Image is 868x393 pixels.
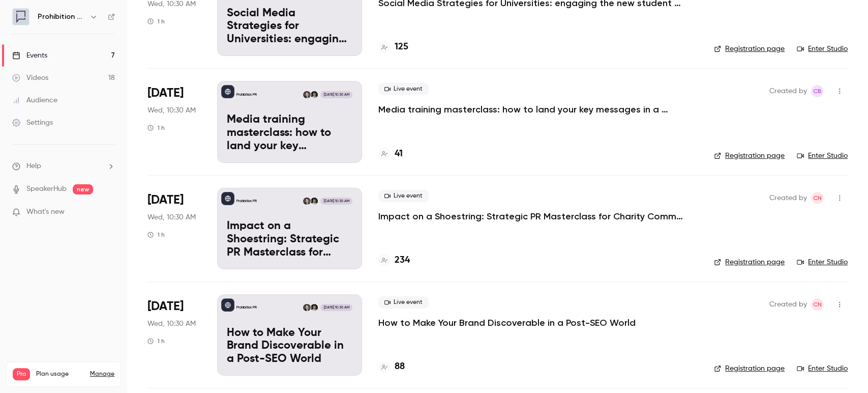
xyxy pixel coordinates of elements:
img: Chris Norton [303,304,310,311]
span: CN [813,192,822,204]
h4: 88 [395,360,405,374]
img: Will Ockenden [311,91,318,98]
div: Oct 15 Wed, 10:30 AM (Europe/London) [147,188,201,269]
span: What's new [26,207,65,217]
span: Wed, 10:30 AM [147,105,196,116]
a: 41 [378,147,403,161]
h6: Prohibition PR [38,12,85,22]
span: Live event [378,190,429,202]
a: Media training masterclass: how to land your key messages in a digital-first worldProhibition PRW... [217,81,362,162]
p: How to Make Your Brand Discoverable in a Post-SEO World [227,327,352,366]
span: Wed, 10:30 AM [147,319,196,329]
p: Social Media Strategies for Universities: engaging the new student cohort [227,7,352,46]
p: Media training masterclass: how to land your key messages in a digital-first world [227,114,352,153]
span: Claire Beaumont [811,85,823,97]
span: CN [813,298,822,311]
img: Will Ockenden [311,304,318,311]
p: Prohibition PR [236,92,257,97]
div: Videos [12,73,48,83]
a: Enter Studio [797,363,848,374]
a: 88 [378,360,405,374]
a: 234 [378,254,410,267]
p: Prohibition PR [236,305,257,310]
img: Chris Norton [303,198,310,205]
a: Media training masterclass: how to land your key messages in a digital-first world [378,103,683,116]
a: How to Make Your Brand Discoverable in a Post-SEO World [378,317,636,329]
div: 1 h [147,231,165,239]
div: Oct 8 Wed, 10:30 AM (Europe/London) [147,81,201,162]
div: Nov 5 Wed, 10:30 AM (Europe/London) [147,294,201,376]
span: Pro [13,368,30,380]
div: 1 h [147,124,165,132]
span: Plan usage [36,370,84,378]
span: Created by [769,298,807,311]
a: Registration page [714,44,785,54]
span: [DATE] [147,298,184,315]
a: Impact on a Shoestring: Strategic PR Masterclass for Charity Comms Teams [378,210,683,222]
span: new [73,184,93,194]
span: [DATE] 10:30 AM [320,304,352,311]
span: Created by [769,192,807,204]
h4: 125 [395,40,408,54]
div: 1 h [147,337,165,345]
h4: 41 [395,147,403,161]
h4: 234 [395,254,410,267]
span: Chris Norton [811,192,823,204]
img: Chris Norton [303,91,310,98]
p: Prohibition PR [236,199,257,204]
img: Prohibition PR [13,9,29,25]
a: Registration page [714,257,785,267]
span: Created by [769,85,807,97]
span: Live event [378,83,429,95]
span: Help [26,161,41,172]
img: Will Ockenden [311,198,318,205]
span: [DATE] [147,85,184,101]
li: help-dropdown-opener [12,161,115,172]
span: Chris Norton [811,298,823,311]
a: Registration page [714,363,785,374]
div: Events [12,50,47,61]
p: Impact on a Shoestring: Strategic PR Masterclass for Charity Comms Teams [227,220,352,259]
a: How to Make Your Brand Discoverable in a Post-SEO WorldProhibition PRWill OckendenChris Norton[DA... [217,294,362,376]
span: [DATE] 10:30 AM [320,91,352,98]
span: CB [813,85,822,97]
div: 1 h [147,17,165,25]
div: Settings [12,118,53,128]
span: [DATE] 10:30 AM [320,198,352,205]
span: Wed, 10:30 AM [147,212,196,222]
a: 125 [378,40,408,54]
a: SpeakerHub [26,184,67,194]
a: Enter Studio [797,151,848,161]
a: Registration page [714,151,785,161]
span: [DATE] [147,192,184,208]
a: Enter Studio [797,257,848,267]
a: Enter Studio [797,44,848,54]
span: Live event [378,296,429,308]
a: Impact on a Shoestring: Strategic PR Masterclass for Charity Comms TeamsProhibition PRWill Ockend... [217,188,362,269]
a: Manage [90,370,114,378]
div: Audience [12,95,57,105]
